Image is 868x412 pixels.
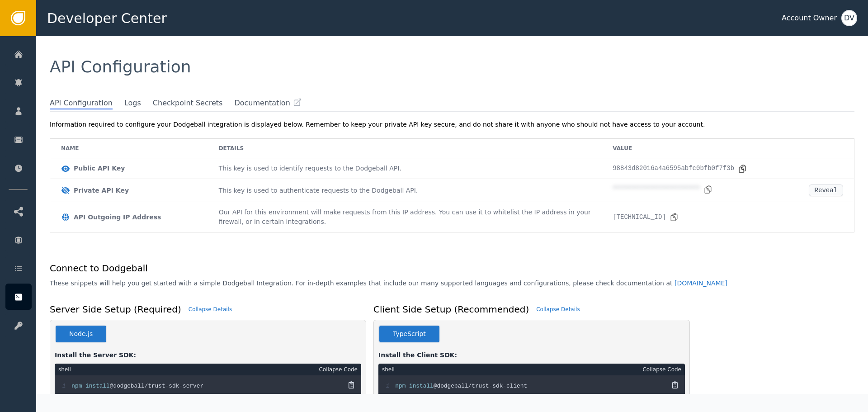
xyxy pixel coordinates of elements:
td: This key is used to authenticate requests to the Dodgeball API. [208,179,602,202]
span: npm [71,383,82,389]
td: This key is used to identify requests to the Dodgeball API. [208,158,602,179]
span: Logs [124,98,141,109]
td: Value [602,139,854,158]
td: Details [208,139,602,158]
span: install [85,383,110,389]
button: Copy Code [346,379,357,390]
span: @dodgeball/trust-sdk-client [434,383,527,389]
span: 1 [386,382,395,390]
div: 98843d82016a4a6595abfc0bfb0f7f3b [613,164,747,173]
span: Developer Center [47,8,167,28]
button: DV [841,10,857,26]
td: Our API for this environment will make requests from this IP address. You can use it to whitelist... [208,202,602,232]
td: Name [50,139,208,158]
div: Collapse Code [319,365,358,374]
div: shell [58,365,71,374]
div: Install the Server SDK: [55,350,361,360]
div: Collapse Details [189,305,232,313]
h1: Client Side Setup (Recommended) [373,303,529,316]
span: install [409,383,434,389]
div: shell [382,365,395,374]
button: Node.js [55,325,107,343]
span: Checkpoint Secrets [153,98,223,109]
div: Information required to configure your Dodgeball integration is displayed below. Remember to keep... [50,120,854,129]
p: These snippets will help you get started with a simple Dodgeball Integration. For in-depth exampl... [50,279,727,288]
span: API Configuration [50,98,113,109]
button: Reveal [809,185,843,196]
a: [DOMAIN_NAME] [675,279,727,287]
div: Account Owner [782,13,837,24]
div: Reveal [815,187,837,194]
span: API Configuration [50,57,191,76]
h1: Connect to Dodgeball [50,261,727,275]
button: Copy Code [670,379,680,390]
div: Collapse Code [642,365,681,374]
div: API Outgoing IP Address [74,213,161,222]
span: @dodgeball/trust-sdk-server [110,383,203,389]
div: Collapse Details [536,305,580,313]
div: [TECHNICAL_ID] [613,213,679,222]
div: Private API Key [74,186,129,195]
div: Install the Client SDK: [378,350,685,360]
span: Documentation [234,98,290,109]
h1: Server Side Setup (Required) [50,303,181,316]
button: TypeScript [378,325,440,343]
span: npm [395,383,406,389]
a: Documentation [234,98,302,109]
div: Public API Key [74,164,125,173]
span: 1 [62,382,71,390]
